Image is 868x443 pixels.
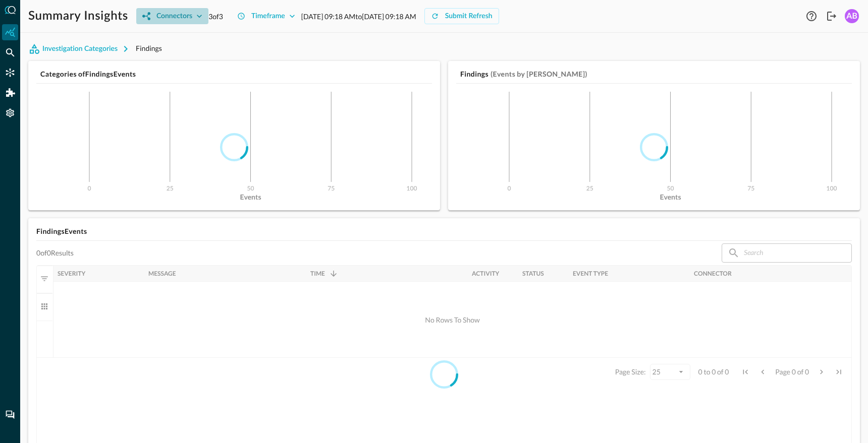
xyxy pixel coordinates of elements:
h5: Findings Events [36,226,852,236]
h1: Summary Insights [28,8,128,24]
div: Settings [2,105,18,121]
div: Addons [3,85,19,101]
span: Findings [136,44,162,52]
h5: (Events by [PERSON_NAME]) [491,69,587,79]
input: Search [744,243,829,262]
div: Connectors [2,65,18,81]
p: [DATE] 09:18 AM to [DATE] 09:18 AM [301,11,416,22]
div: AB [845,9,859,23]
button: Timeframe [231,8,301,24]
div: Summary Insights [2,24,18,40]
button: Logout [824,8,840,24]
div: Timeframe [251,10,285,23]
p: 0 of 0 Results [36,248,74,258]
button: Help [803,8,820,24]
div: Connectors [156,10,192,23]
button: Connectors [136,8,208,24]
div: Chat [2,407,18,423]
div: Federated Search [2,44,18,60]
h5: Findings [460,69,489,79]
button: Investigation Categories [28,41,136,57]
p: 3 of 3 [208,11,223,22]
button: Submit Refresh [424,8,499,24]
h5: Categories of Findings Events [40,69,432,79]
div: Submit Refresh [445,10,493,23]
